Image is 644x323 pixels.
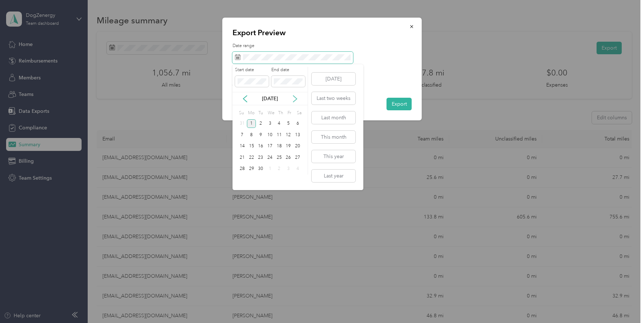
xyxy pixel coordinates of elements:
div: 4 [293,165,302,174]
div: 30 [256,165,265,174]
div: 16 [256,142,265,151]
div: 4 [275,119,284,128]
div: 29 [247,165,256,174]
p: Export Preview [233,28,412,38]
button: Last year [312,170,355,182]
iframe: Everlance-gr Chat Button Frame [604,283,644,323]
div: Sa [295,108,302,118]
button: This month [312,131,355,143]
div: 17 [265,142,275,151]
div: 3 [265,119,275,128]
label: Date range [233,43,412,49]
button: [DATE] [312,73,355,85]
div: 15 [247,142,256,151]
div: 13 [293,130,302,139]
div: 26 [284,153,293,162]
div: 20 [293,142,302,151]
div: 21 [238,153,247,162]
div: 12 [284,130,293,139]
div: 18 [275,142,284,151]
div: 25 [275,153,284,162]
div: We [266,108,275,118]
div: 27 [293,153,302,162]
div: 6 [293,119,302,128]
div: 2 [256,119,265,128]
div: 1 [247,119,256,128]
div: 24 [265,153,275,162]
button: Last month [312,111,355,124]
div: 19 [284,142,293,151]
p: [DATE] [255,95,285,102]
div: Th [277,108,284,118]
div: 11 [275,130,284,139]
div: 22 [247,153,256,162]
div: 28 [238,165,247,174]
div: 8 [247,130,256,139]
div: 1 [265,165,275,174]
div: Mo [247,108,255,118]
div: 3 [284,165,293,174]
label: End date [271,67,305,73]
div: 10 [265,130,275,139]
button: Export [387,98,412,110]
div: Tu [257,108,264,118]
div: Fr [286,108,293,118]
button: Last two weeks [312,92,355,105]
div: 5 [284,119,293,128]
div: 7 [238,130,247,139]
div: 2 [275,165,284,174]
div: 31 [238,119,247,128]
div: 9 [256,130,265,139]
div: Su [238,108,244,118]
div: 14 [238,142,247,151]
label: Start date [235,67,269,73]
button: This year [312,150,355,163]
div: 23 [256,153,265,162]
